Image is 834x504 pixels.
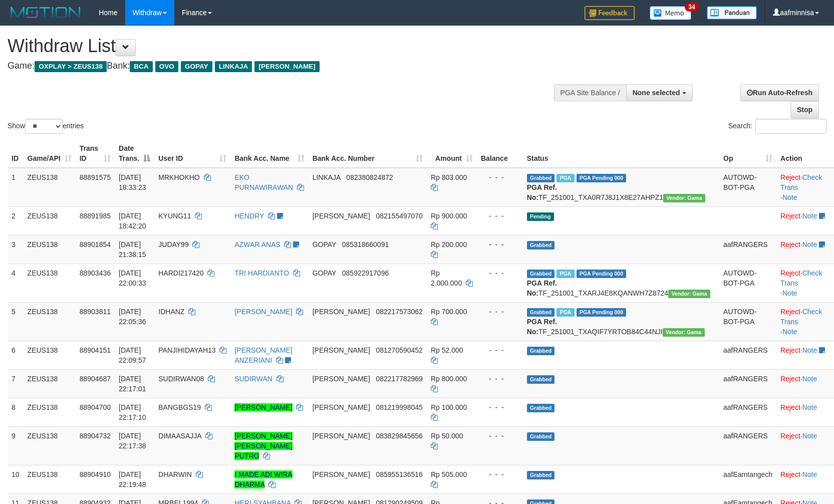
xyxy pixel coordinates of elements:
td: aafRANGERS [719,235,776,264]
td: TF_251001_TXA0R7J8J1X8E27AHPZ1 [523,168,719,207]
th: Status [523,139,719,168]
span: Copy 082155497070 to clipboard [376,212,422,220]
span: GOPAY [313,240,336,248]
div: - - - [481,172,519,182]
span: Copy 085955136516 to clipboard [376,470,422,478]
span: [PERSON_NAME] [313,403,370,411]
label: Show entries [8,119,84,134]
img: panduan.png [707,6,757,20]
a: AZWAR ANAS [234,240,280,248]
th: Trans ID: activate to sort column ascending [76,139,115,168]
a: Reject [780,308,800,316]
span: Grabbed [527,347,555,355]
span: BCA [130,61,152,72]
td: aafRANGERS [719,426,776,465]
a: Run Auto-Refresh [740,84,819,101]
span: Rp 52.000 [431,346,463,354]
a: Reject [780,212,800,220]
a: Check Trans [780,269,822,287]
span: Grabbed [527,308,555,317]
td: 10 [8,465,24,493]
span: Pending [527,212,554,221]
button: None selected [626,84,693,101]
a: Reject [780,173,800,181]
span: GOPAY [181,61,212,72]
div: - - - [481,345,519,355]
span: Grabbed [527,404,555,412]
span: [DATE] 22:19:48 [119,470,146,488]
span: 88903436 [80,269,111,277]
a: HENDRY [234,212,264,220]
td: ZEUS138 [24,426,76,465]
span: Marked by aafchomsokheang [557,308,574,317]
td: AUTOWD-BOT-PGA [719,168,776,207]
div: - - - [481,239,519,249]
span: BANGBGS19 [158,403,201,411]
a: Check Trans [780,308,822,326]
span: [DATE] 18:33:23 [119,173,146,191]
span: [DATE] 22:05:36 [119,308,146,326]
span: [DATE] 22:00:33 [119,269,146,287]
td: 4 [8,264,24,302]
a: Note [802,403,817,411]
td: aafRANGERS [719,341,776,369]
a: EKO PURNAWIRAWAN [234,173,293,191]
span: PGA Pending [577,270,627,278]
td: aafRANGERS [719,369,776,398]
td: ZEUS138 [24,168,76,207]
a: Reject [780,403,800,411]
span: Rp 900.000 [431,212,467,220]
span: Rp 50.000 [431,432,463,440]
span: Copy 085318660091 to clipboard [342,240,389,248]
th: User ID: activate to sort column ascending [154,139,230,168]
a: Reject [780,375,800,383]
a: Note [802,212,817,220]
td: 7 [8,369,24,398]
span: LINKAJA [313,173,341,181]
td: 3 [8,235,24,264]
a: [PERSON_NAME] [PERSON_NAME] PUTRO [234,432,292,460]
span: [DATE] 18:42:20 [119,212,146,230]
td: 1 [8,168,24,207]
td: aafRANGERS [719,398,776,426]
td: ZEUS138 [24,341,76,369]
div: - - - [481,307,519,317]
th: Game/API: activate to sort column ascending [24,139,76,168]
a: Reject [780,470,800,478]
span: Grabbed [527,270,555,278]
span: Vendor URL: https://trx31.1velocity.biz [663,328,705,337]
span: Copy 082217782969 to clipboard [376,375,422,383]
span: PGA Pending [577,174,627,182]
div: - - - [481,431,519,441]
a: [PERSON_NAME] ANZERIANI [234,346,292,364]
div: - - - [481,469,519,479]
img: Button%20Memo.svg [650,6,692,20]
span: 88901854 [80,240,111,248]
img: Feedback.jpg [585,6,635,20]
span: [PERSON_NAME] [313,212,370,220]
span: SUDIRWAN08 [158,375,204,383]
b: PGA Ref. No: [527,279,557,297]
span: Rp 200.000 [431,240,467,248]
td: ZEUS138 [24,264,76,302]
span: 88903811 [80,308,111,316]
th: Bank Acc. Name: activate to sort column ascending [230,139,308,168]
span: [PERSON_NAME] [313,308,370,316]
img: MOTION_logo.png [8,5,84,20]
span: [DATE] 22:09:57 [119,346,146,364]
span: Rp 700.000 [431,308,467,316]
a: Note [802,240,817,248]
td: 6 [8,341,24,369]
select: Showentries [25,119,63,134]
span: Copy 085922917096 to clipboard [342,269,389,277]
b: PGA Ref. No: [527,183,557,201]
div: - - - [481,211,519,221]
span: 34 [685,3,698,12]
span: MRKHOKHO [158,173,199,181]
span: PGA Pending [577,308,627,317]
span: IDHANZ [158,308,184,316]
span: Vendor URL: https://trx31.1velocity.biz [663,194,705,202]
span: 88904732 [80,432,111,440]
span: [PERSON_NAME] [254,61,319,72]
a: Reject [780,269,800,277]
